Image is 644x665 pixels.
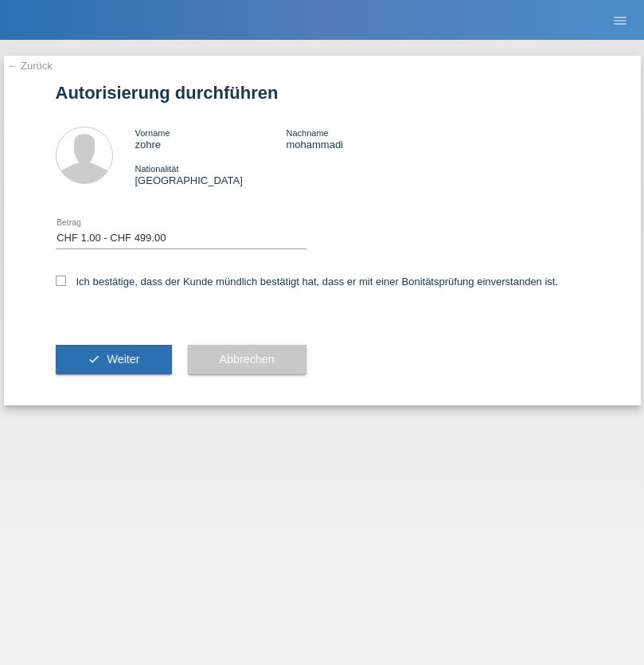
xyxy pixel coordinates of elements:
[8,60,53,72] a: ← Zurück
[135,128,170,138] span: Vorname
[286,128,328,138] span: Nachname
[220,353,275,366] span: Abbrechen
[88,353,100,366] i: check
[604,15,636,25] a: menu
[107,353,139,366] span: Weiter
[188,345,306,375] button: Abbrechen
[135,164,179,174] span: Nationalität
[56,276,559,288] label: Ich bestätige, dass der Kunde mündlich bestätigt hat, dass er mit einer Bonitätsprüfung einversta...
[56,345,172,375] button: check Weiter
[135,127,287,151] div: zohre
[135,162,287,186] div: [GEOGRAPHIC_DATA]
[286,127,437,151] div: mohammadi
[56,83,589,103] h1: Autorisierung durchführen
[612,13,628,29] i: menu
